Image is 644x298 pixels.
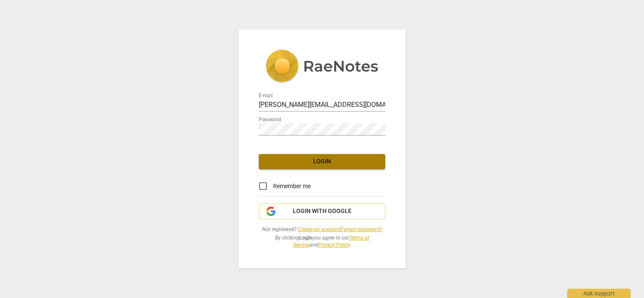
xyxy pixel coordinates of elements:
a: Forgot password? [341,226,382,232]
label: Password [259,117,281,122]
button: Login [259,154,385,169]
button: Login with Google [259,203,385,219]
label: E-mail [259,93,273,98]
span: Not registered? | [259,226,385,233]
span: Remember me [273,182,311,191]
a: Privacy Policy [318,242,350,248]
span: Login [266,157,378,166]
a: Terms of Service [293,235,369,248]
span: Login with Google [293,207,352,216]
span: By clicking you agree to our and . [259,234,385,248]
b: Login [299,235,312,241]
img: 5ac2273c67554f335776073100b6d88f.svg [266,50,378,84]
div: Ask support [567,289,631,298]
a: Create an account [298,226,340,232]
